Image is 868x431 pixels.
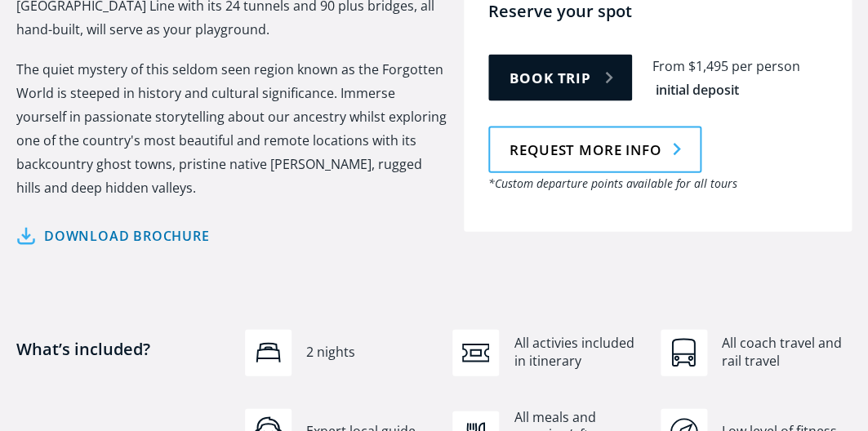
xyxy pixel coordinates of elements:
[488,175,737,190] em: *Custom departure points available for all tours
[732,56,800,75] div: per person
[306,343,436,361] div: 2 nights
[652,56,685,75] div: From
[16,337,229,429] h4: What’s included?
[16,224,210,247] a: Download brochure
[488,126,701,172] a: Request more info
[488,54,632,100] a: Book trip
[514,334,643,369] div: All activies included in itinerary
[722,334,852,369] div: All coach travel and rail travel
[688,56,728,75] div: $1,495
[656,80,739,99] div: initial deposit
[16,57,447,199] p: The quiet mystery of this seldom seen region known as the Forgotten World is steeped in history a...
